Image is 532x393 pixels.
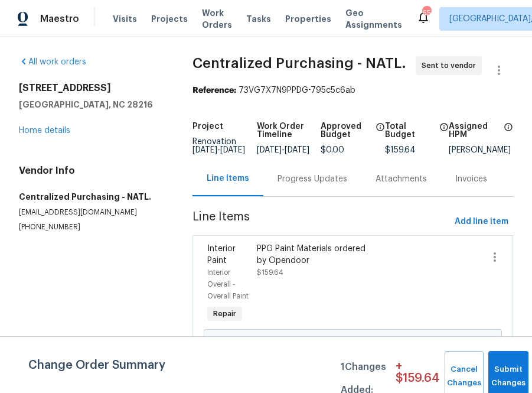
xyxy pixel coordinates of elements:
span: Sent to vendor [422,60,481,72]
span: Cancel Changes [451,363,478,390]
span: $159.64 [257,269,283,276]
span: [DATE] [220,146,245,154]
span: Geo Assignments [345,7,402,31]
span: Renovation [192,138,245,154]
h5: Assigned HPM [449,122,500,139]
a: All work orders [19,58,86,66]
span: Submit Changes [494,363,523,390]
h5: Project [192,122,223,131]
div: Invoices [455,173,487,185]
div: 73VG7X7N9PPDG-795c5c6ab [192,85,513,96]
a: Home details [19,126,70,135]
h5: Total Budget [385,122,436,139]
div: Attachments [376,173,427,185]
span: Properties [285,13,331,25]
h5: [GEOGRAPHIC_DATA], NC 28216 [19,99,164,111]
span: - [192,146,245,154]
span: Projects [151,13,188,25]
div: Line Items [207,173,249,184]
h5: Centralized Purchasing - NATL. [19,191,164,203]
p: [PHONE_NUMBER] [19,222,164,232]
span: The total cost of line items that have been proposed by Opendoor. This sum includes line items th... [439,122,449,146]
span: Repair [208,308,241,320]
span: [DATE] [192,146,217,154]
span: Tasks [246,15,271,23]
div: [PERSON_NAME] [449,146,513,154]
span: Maestro [40,13,79,25]
div: Progress Updates [278,173,347,185]
span: $159.64 [385,146,416,154]
span: Work Orders [202,7,232,31]
span: Interior Paint [207,245,236,265]
span: $0.00 [321,146,344,154]
span: Line Items [192,211,450,233]
div: 655 [422,7,430,19]
span: [DATE] [257,146,282,154]
h5: Approved Budget [321,122,372,139]
h4: Vendor Info [19,165,164,177]
span: Interior Overall - Overall Paint [207,269,249,300]
div: PPG Paint Materials ordered by Opendoor [257,243,374,267]
span: [DATE] [285,146,309,154]
span: The hpm assigned to this work order. [504,122,513,146]
span: The total cost of line items that have been approved by both Opendoor and the Trade Partner. This... [376,122,385,146]
span: Centralized Purchasing - NATL. [192,56,406,70]
button: Add line item [450,211,513,233]
b: Reference: [192,86,236,95]
span: Visits [113,13,137,25]
span: Add line item [455,215,508,229]
h2: [STREET_ADDRESS] [19,82,164,94]
h5: Work Order Timeline [257,122,321,139]
span: - [257,146,309,154]
p: [EMAIL_ADDRESS][DOMAIN_NAME] [19,207,164,217]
